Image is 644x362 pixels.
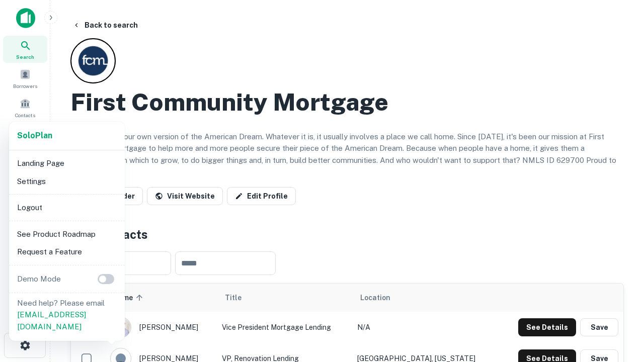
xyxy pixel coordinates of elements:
li: Request a Feature [13,243,121,261]
li: Settings [13,172,121,191]
li: Logout [13,199,121,217]
strong: Solo Plan [17,131,52,140]
li: See Product Roadmap [13,225,121,243]
li: Landing Page [13,154,121,172]
a: SoloPlan [17,130,52,142]
p: Demo Mode [13,273,65,285]
p: Need help? Please email [17,297,117,333]
a: [EMAIL_ADDRESS][DOMAIN_NAME] [17,310,86,331]
iframe: Chat Widget [594,249,644,298]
